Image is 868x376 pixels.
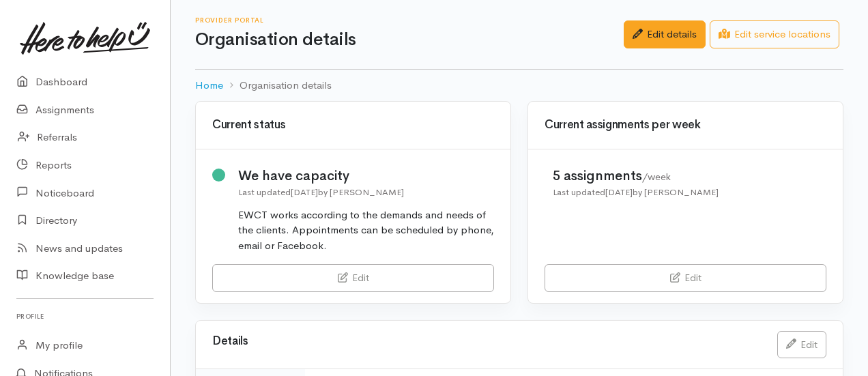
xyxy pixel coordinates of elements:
[553,166,719,186] div: 5 assignments
[195,16,624,24] h6: Provider Portal
[238,207,495,254] div: EWCT works according to the demands and needs of the clients. Appointments can be scheduled by ph...
[223,78,332,93] li: Organisation details
[624,20,706,48] a: Edit details
[238,186,495,199] div: Last updated by [PERSON_NAME]
[212,335,761,348] h3: Details
[545,264,826,292] a: Edit
[642,171,671,183] span: /week
[710,20,839,48] a: Edit service locations
[605,186,633,198] time: [DATE]
[212,264,494,292] a: Edit
[195,70,843,102] nav: breadcrumb
[195,30,624,50] h1: Organisation details
[291,186,318,198] time: [DATE]
[212,119,494,132] h3: Current status
[777,331,826,359] a: Edit
[238,166,495,186] div: We have capacity
[545,119,826,132] h3: Current assignments per week
[553,186,719,199] div: Last updated by [PERSON_NAME]
[16,307,154,326] h6: Profile
[195,78,223,93] a: Home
